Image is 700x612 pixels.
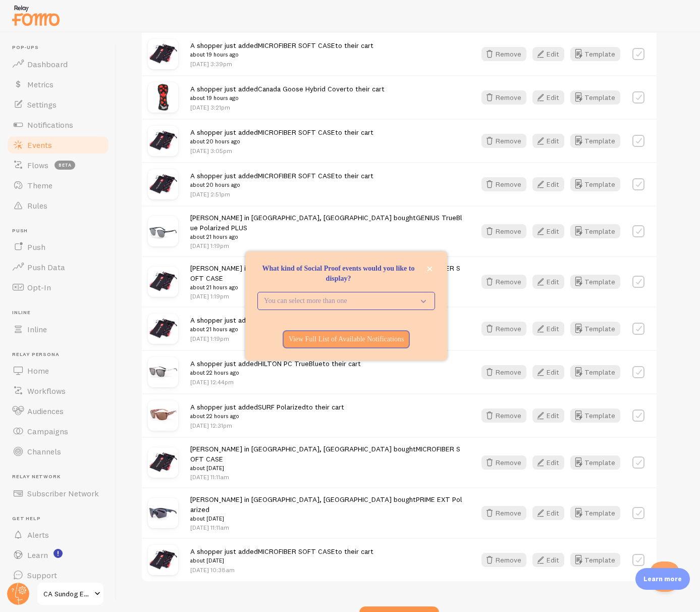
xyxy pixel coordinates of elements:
p: [DATE] 3:21pm [190,103,385,112]
img: 66214-softcase-2022.jpg [148,126,178,156]
span: Opt-In [27,282,51,292]
small: about 21 hours ago [190,283,463,292]
a: Learn [6,545,110,565]
button: Remove [481,224,526,238]
span: Inline [27,324,47,334]
a: GENIUS TrueBlue Polarized PLUS [190,213,462,232]
button: Remove [481,47,526,61]
span: Home [27,366,49,376]
a: Edit [532,224,570,238]
span: [PERSON_NAME] in [GEOGRAPHIC_DATA], [GEOGRAPHIC_DATA] bought [190,495,463,523]
div: What kind of Social Proof events would you like to display? [245,251,447,361]
span: Campaigns [27,426,68,436]
a: Edit [532,275,570,289]
p: [DATE] 1:19pm [190,241,463,250]
img: 66214-softcase-2022.jpg [148,314,178,344]
span: Settings [27,99,57,110]
a: Edit [532,409,570,423]
a: MICROFIBER SOFT CASE [258,41,335,50]
span: [PERSON_NAME] in [GEOGRAPHIC_DATA], [GEOGRAPHIC_DATA] bought [190,264,463,292]
a: Push Data [6,257,110,277]
button: Remove [481,365,526,379]
button: Template [570,275,620,289]
p: View Full List of Available Notifications [289,334,404,344]
span: CA Sundog Eyewear [43,588,91,600]
span: A shopper just added to their cart [190,359,361,378]
button: Edit [532,90,564,105]
a: Theme [6,175,110,195]
button: Edit [532,47,564,61]
button: Edit [532,322,564,336]
button: Template [570,409,620,423]
a: MICROFIBER SOFT CASE [258,128,335,137]
button: Edit [532,275,564,289]
img: fomo-relay-logo-orange.svg [11,3,61,28]
span: Workflows [27,386,66,396]
a: Edit [532,365,570,379]
a: Support [6,565,110,585]
p: [DATE] 10:38am [190,566,373,574]
a: Subscriber Network [6,483,110,503]
button: Edit [532,455,564,470]
button: Template [570,365,620,379]
button: Template [570,455,620,470]
a: Settings [6,94,110,115]
button: Remove [481,134,526,148]
button: Template [570,224,620,238]
span: Audiences [27,406,64,416]
button: close, [424,264,435,274]
span: Rules [27,200,47,211]
a: Alerts [6,525,110,545]
button: Edit [532,506,564,520]
small: about 19 hours ago [190,93,385,103]
a: Edit [532,322,570,336]
p: [DATE] 11:11am [190,523,463,532]
button: Remove [481,90,526,105]
button: Template [570,90,620,105]
a: Template [570,177,620,191]
button: Remove [481,553,526,567]
button: Template [570,134,620,148]
button: You can select more than one [257,292,435,310]
a: Template [570,47,620,61]
span: beta [55,161,75,170]
p: [DATE] 12:31pm [190,421,344,430]
button: Remove [481,275,526,289]
p: [DATE] 3:39pm [190,60,373,68]
a: Channels [6,441,110,462]
small: about 22 hours ago [190,412,344,421]
small: about 20 hours ago [190,180,373,189]
p: [DATE] 3:05pm [190,146,373,155]
span: Flows [27,160,48,170]
a: Campaigns [6,421,110,441]
img: 66214-softcase-2022_small.jpg [148,267,178,297]
a: Edit [532,506,570,520]
span: A shopper just added to their cart [190,41,373,60]
img: 255021-surf-main.jpg [148,400,178,431]
small: about [DATE] [190,464,463,473]
a: Opt-In [6,277,110,297]
img: 66214-softcase-2022.jpg [148,169,178,199]
small: about 20 hours ago [190,137,373,146]
span: Alerts [27,530,49,540]
a: Flows beta [6,155,110,175]
p: [DATE] 1:19pm [190,292,463,300]
span: Theme [27,180,52,190]
button: Template [570,506,620,520]
img: 66214-softcase-2022_small.jpg [148,447,178,478]
span: A shopper just added to their cart [190,84,385,103]
p: [DATE] 11:11am [190,473,463,481]
a: Template [570,553,620,567]
span: A shopper just added to their cart [190,547,373,566]
button: Remove [481,322,526,336]
span: Events [27,140,52,150]
a: Edit [532,553,570,567]
button: View Full List of Available Notifications [283,330,410,348]
button: Edit [532,177,564,191]
span: Push [12,228,110,234]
